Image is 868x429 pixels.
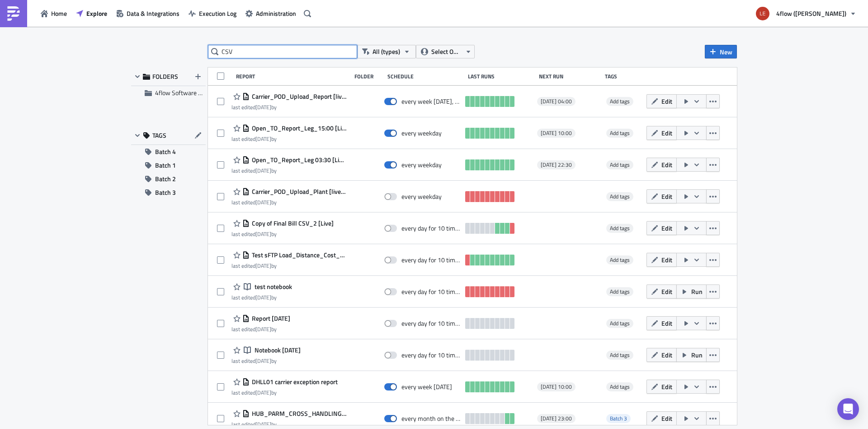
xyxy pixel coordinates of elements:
[155,88,211,97] span: 4flow Software KAM
[401,351,461,359] div: every day for 10 times
[720,47,732,57] span: New
[691,350,703,360] span: Run
[252,283,292,291] span: test notebook
[131,186,206,199] button: Batch 3
[610,160,630,169] span: Add tags
[250,188,346,196] span: Carrier_POD_Upload_Plant [live] - SFTP
[231,326,290,333] div: last edited by
[661,255,672,265] span: Edit
[6,6,21,21] img: PushMetrics
[241,6,301,20] button: Administration
[131,145,206,159] button: Batch 4
[661,223,672,233] span: Edit
[661,350,672,360] span: Edit
[231,262,346,269] div: last edited by
[661,318,672,328] span: Edit
[387,73,463,80] div: Schedule
[250,219,334,227] span: Copy of Final Bill CSV_2 [Live]
[231,357,301,364] div: last edited by
[468,73,534,80] div: Last Runs
[606,129,633,138] span: Add tags
[255,357,271,365] time: 2025-06-06T19:52:21Z
[231,167,346,174] div: last edited by
[646,158,677,172] button: Edit
[431,47,462,57] span: Select Owner
[231,135,346,142] div: last edited by
[250,92,346,101] span: Carrier_POD_Upload_Report [live] MON-THU 09:00 - SFTP
[131,159,206,172] button: Batch 1
[255,420,271,429] time: 2025-07-01T13:36:40Z
[255,388,271,397] time: 2025-06-06T14:48:14Z
[750,4,861,24] button: 4flow ([PERSON_NAME])
[401,129,442,137] div: every weekday
[401,97,461,106] div: every week on Monday, Thursday
[112,6,184,20] button: Data & Integrations
[401,161,442,169] div: every weekday
[610,192,630,201] span: Add tags
[208,45,357,58] input: Search Reports
[155,186,176,199] span: Batch 3
[401,193,442,201] div: every weekday
[661,96,672,106] span: Edit
[401,256,461,264] div: every day for 10 times
[127,9,179,18] span: Data & Integrations
[255,230,271,238] time: 2025-06-18T19:03:59Z
[231,231,334,237] div: last edited by
[36,6,71,20] button: Home
[661,192,672,201] span: Edit
[255,198,271,207] time: 2025-07-04T18:16:07Z
[646,411,677,425] button: Edit
[606,255,633,265] span: Add tags
[755,6,770,21] img: Avatar
[131,172,206,186] button: Batch 2
[255,261,271,270] time: 2025-06-10T13:28:15Z
[610,414,627,423] span: Batch 3
[541,383,572,390] span: [DATE] 10:00
[256,9,296,18] span: Administration
[646,221,677,235] button: Edit
[401,288,461,296] div: every day for 10 times
[606,160,633,169] span: Add tags
[250,314,290,323] span: Report 2025-06-06
[606,192,633,201] span: Add tags
[155,172,176,186] span: Batch 2
[606,414,631,423] span: Batch 3
[646,94,677,108] button: Edit
[255,293,271,302] time: 2025-06-09T12:34:31Z
[610,287,630,296] span: Add tags
[401,319,461,328] div: every day for 10 times
[231,294,292,301] div: last edited by
[155,145,176,159] span: Batch 4
[539,73,601,80] div: Next Run
[661,382,672,391] span: Edit
[646,284,677,299] button: Edit
[606,351,633,360] span: Add tags
[610,255,630,264] span: Add tags
[231,389,338,396] div: last edited by
[401,383,452,391] div: every week on Wednesday
[541,98,572,105] span: [DATE] 04:00
[705,45,737,58] button: New
[541,130,572,137] span: [DATE] 10:00
[255,103,271,111] time: 2025-06-23T19:21:48Z
[184,6,241,20] button: Execution Log
[250,378,338,386] span: DHLL01 carrier exception report
[610,129,630,137] span: Add tags
[416,45,475,58] button: Select Owner
[250,251,346,259] span: Test sFTP Load_Distance_Cost_sFTP[Live]
[606,319,633,328] span: Add tags
[231,104,346,111] div: last edited by
[231,421,346,428] div: last edited by
[610,382,630,391] span: Add tags
[606,224,633,233] span: Add tags
[606,287,633,296] span: Add tags
[605,73,643,80] div: Tags
[610,319,630,328] span: Add tags
[661,128,672,138] span: Edit
[250,410,346,418] span: HUB_PARM_CROSS_HANDLING_Tunisia
[155,159,176,172] span: Batch 1
[646,126,677,140] button: Edit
